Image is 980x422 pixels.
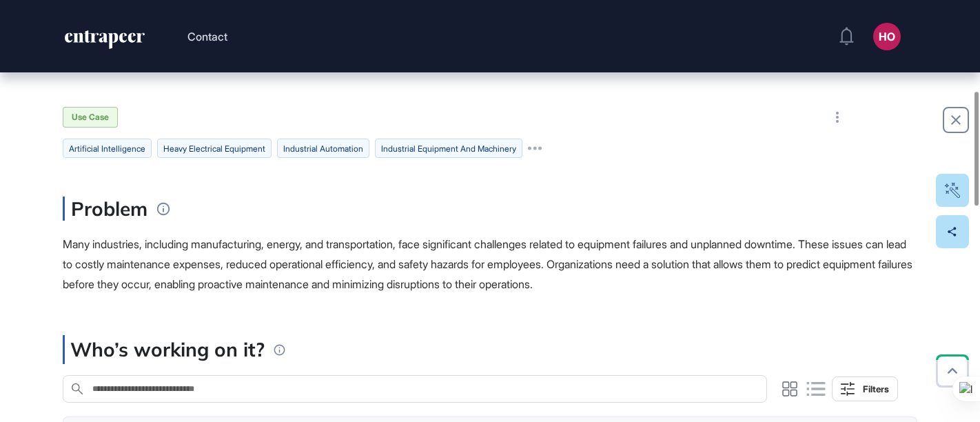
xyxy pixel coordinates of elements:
[70,335,265,364] p: Who’s working on it?
[832,376,898,401] button: Filters
[63,197,147,221] h3: Problem
[375,139,522,158] li: industrial equipment and machinery
[63,107,118,128] div: Use Case
[157,139,272,158] li: heavy electrical equipment
[277,139,369,158] li: industrial automation
[863,383,889,394] div: Filters
[63,139,152,158] li: artificial intelligence
[63,30,146,54] a: entrapeer-logo
[873,23,901,50] button: HO
[187,28,227,46] button: Contact
[63,237,912,291] span: Many industries, including manufacturing, energy, and transportation, face significant challenges...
